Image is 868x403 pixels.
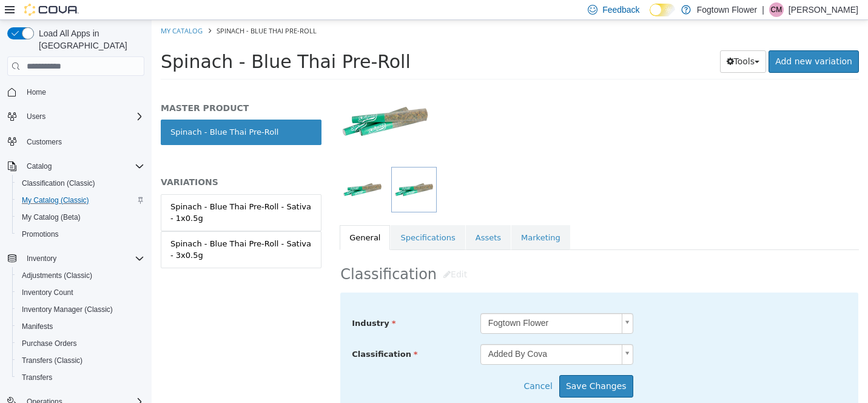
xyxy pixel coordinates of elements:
span: Manifests [22,322,53,331]
a: Marketing [360,205,419,231]
button: Catalog [22,159,56,174]
button: Tools [568,30,615,53]
span: CM [771,2,782,17]
a: Adjustments (Classic) [17,268,97,283]
a: My Catalog (Beta) [17,210,86,225]
a: Manifests [17,319,58,334]
span: Feedback [602,4,639,16]
span: Customers [27,137,62,147]
span: Promotions [17,227,144,242]
span: Home [27,87,46,97]
a: General [188,205,238,231]
a: Transfers (Classic) [17,353,87,368]
a: Customers [22,135,67,149]
span: My Catalog (Beta) [22,212,81,222]
button: Users [2,108,149,125]
button: Inventory [2,250,149,267]
a: Spinach - Blue Thai Pre-Roll [9,100,170,125]
img: 150 [188,56,279,147]
span: Adjustments (Classic) [22,271,92,280]
span: Purchase Orders [22,339,77,348]
a: My Catalog (Classic) [17,193,94,208]
a: Classification (Classic) [17,176,100,191]
input: Dark Mode [650,4,675,16]
span: Inventory Count [22,288,73,297]
span: Manifests [17,319,144,334]
button: Transfers [12,369,149,386]
div: Cameron McCrae [769,2,784,17]
button: Classification (Classic) [12,175,149,192]
a: Inventory Count [17,285,78,300]
button: My Catalog (Beta) [12,209,149,226]
span: Adjustments (Classic) [17,268,144,283]
span: Industry [200,299,244,308]
a: Assets [314,205,359,231]
span: Promotions [22,229,59,239]
h5: MASTER PRODUCT [9,83,170,93]
span: Catalog [22,159,144,174]
span: Inventory [22,251,144,266]
span: Purchase Orders [17,336,144,351]
a: My Catalog [9,6,51,15]
button: My Catalog (Classic) [12,192,149,209]
div: Spinach - Blue Thai Pre-Roll - Sativa - 1x0.5g [19,181,160,205]
span: Added By Cova [329,325,465,344]
span: My Catalog (Classic) [22,195,89,205]
a: Specifications [239,205,313,231]
button: Transfers (Classic) [12,352,149,369]
span: Classification [200,330,266,339]
span: Inventory Count [17,285,144,300]
p: [PERSON_NAME] [789,2,858,17]
span: Transfers (Classic) [22,356,82,365]
a: Purchase Orders [17,336,82,351]
span: Home [22,84,144,100]
h5: VARIATIONS [9,157,170,168]
button: Inventory Manager (Classic) [12,301,149,318]
button: Purchase Orders [12,335,149,352]
button: Home [2,83,149,101]
button: Users [22,109,50,124]
p: Fogtown Flower [697,2,758,17]
span: Inventory [27,254,56,263]
button: Manifests [12,318,149,335]
span: Spinach - Blue Thai Pre-Roll [65,6,165,15]
button: Save Changes [408,355,482,378]
a: Home [22,85,51,100]
a: Add new variation [617,30,707,53]
p: | [762,2,764,17]
a: Transfers [17,370,57,385]
button: Inventory [22,251,61,266]
span: Fogtown Flower [329,294,465,313]
span: Transfers (Classic) [17,353,144,368]
button: Promotions [12,226,149,243]
span: Transfers [17,370,144,385]
a: Inventory Manager (Classic) [17,302,118,317]
span: Catalog [27,161,52,171]
div: Spinach - Blue Thai Pre-Roll - Sativa - 3x0.5g [19,218,160,242]
span: Spinach - Blue Thai Pre-Roll [9,31,259,52]
button: Cancel [371,355,407,378]
button: Customers [2,132,149,150]
span: Inventory Manager (Classic) [17,302,144,317]
span: Classification (Classic) [17,176,144,191]
a: Promotions [17,227,64,242]
a: Added By Cova [329,324,482,345]
button: Catalog [2,158,149,175]
span: Inventory Manager (Classic) [22,305,113,314]
h2: Classification [189,243,707,266]
button: Edit [285,243,322,266]
span: My Catalog (Classic) [17,193,144,208]
span: Users [22,109,144,124]
span: Users [27,112,45,121]
img: Cova [24,4,79,16]
span: My Catalog (Beta) [17,210,144,225]
span: Transfers [22,373,52,382]
span: Classification (Classic) [22,178,95,188]
a: Fogtown Flower [329,293,482,314]
span: Customers [22,134,144,149]
button: Adjustments (Classic) [12,267,149,284]
button: Inventory Count [12,284,149,301]
span: Load All Apps in [GEOGRAPHIC_DATA] [34,27,144,52]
